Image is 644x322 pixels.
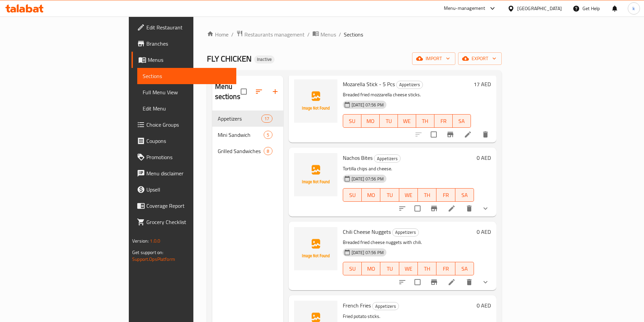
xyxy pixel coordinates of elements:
[464,130,472,139] a: Edit menu item
[294,227,337,270] img: Chili Cheese Nuggets
[312,30,336,39] a: Menus
[132,165,236,181] a: Menu disclaimer
[254,56,275,62] span: Inactive
[383,190,396,200] span: TU
[212,108,283,162] nav: Menu sections
[392,228,419,236] span: Appetizers
[343,300,371,311] span: French Fries
[132,19,236,35] a: Edit Restaurant
[364,116,377,126] span: MO
[455,262,474,275] button: SA
[146,218,231,226] span: Grocery Checklist
[372,302,399,310] div: Appetizers
[463,54,496,63] span: export
[458,264,471,274] span: SA
[212,143,283,159] div: Grilled Sandwiches8
[442,126,458,143] button: Branch-specific-item
[346,264,359,274] span: SU
[455,116,468,126] span: SA
[633,5,635,12] span: k
[364,190,378,200] span: MO
[402,190,415,200] span: WE
[132,149,236,165] a: Promotions
[244,30,305,39] span: Restaurants management
[344,30,363,39] span: Sections
[264,147,272,155] div: items
[374,154,401,163] div: Appetizers
[132,198,236,214] a: Coverage Report
[146,169,231,177] span: Menu disclaimer
[218,115,262,123] span: Appetizers
[343,165,474,173] p: Tortilla chips and cheese.
[237,84,251,99] span: Select all sections
[236,30,305,39] a: Restaurants management
[343,238,474,247] p: Breaded fried cheese nuggets with chili.
[373,302,399,310] span: Appetizers
[394,200,410,217] button: sort-choices
[343,153,373,163] span: Nachos Bites
[448,204,456,213] a: Edit menu item
[137,84,236,100] a: Full Menu View
[455,188,474,202] button: SA
[343,79,395,89] span: Mozarella Stick - 5 Pcs
[382,116,395,126] span: TU
[132,52,236,68] a: Menus
[346,116,359,126] span: SU
[132,248,163,257] span: Get support on:
[137,68,236,84] a: Sections
[207,30,502,39] nav: breadcrumb
[146,202,231,210] span: Coverage Report
[212,127,283,143] div: Mini Sandwich5
[481,278,490,286] svg: Show Choices
[218,131,264,139] div: Mini Sandwich
[461,200,477,217] button: delete
[264,132,272,138] span: 5
[461,274,477,290] button: delete
[132,181,236,198] a: Upsell
[453,114,471,128] button: SA
[448,278,456,286] a: Edit menu item
[477,227,491,237] h6: 0 AED
[399,262,418,275] button: WE
[418,188,436,202] button: TH
[146,121,231,129] span: Choice Groups
[361,114,380,128] button: MO
[439,264,452,274] span: FR
[261,115,272,123] div: items
[137,100,236,117] a: Edit Menu
[349,249,386,256] span: [DATE] 07:56 PM
[421,264,434,274] span: TH
[132,117,236,133] a: Choice Groups
[397,81,423,89] span: Appetizers
[426,200,442,217] button: Branch-specific-item
[143,72,231,80] span: Sections
[436,188,455,202] button: FR
[410,275,425,289] span: Select to update
[398,114,416,128] button: WE
[132,237,149,245] span: Version:
[262,116,272,122] span: 17
[254,55,275,64] div: Inactive
[418,54,450,63] span: import
[383,264,396,274] span: TU
[364,264,378,274] span: MO
[437,116,450,126] span: FR
[362,188,380,202] button: MO
[444,4,485,13] div: Menu-management
[477,301,491,310] h6: 0 AED
[477,126,494,143] button: delete
[264,148,272,154] span: 8
[143,104,231,113] span: Edit Menu
[380,188,399,202] button: TU
[362,262,380,275] button: MO
[477,200,494,217] button: show more
[146,185,231,194] span: Upsell
[402,264,415,274] span: WE
[307,30,310,39] li: /
[207,51,252,66] span: FLY CHICKEN
[343,188,362,202] button: SU
[343,312,474,321] p: Fried potato sticks.
[346,190,359,200] span: SU
[251,83,267,100] span: Sort sections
